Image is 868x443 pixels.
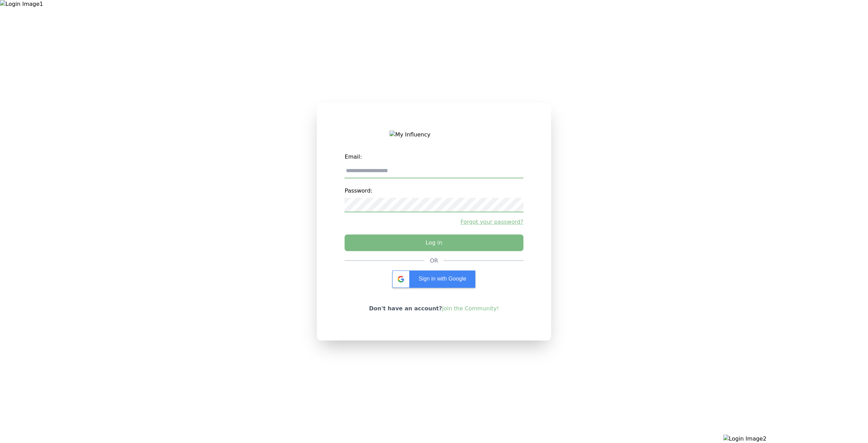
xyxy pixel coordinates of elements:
[345,184,523,198] label: Password:
[392,271,475,288] div: Sign in with Google
[390,131,478,139] img: My Influency
[369,304,499,313] p: Don't have an account?
[345,150,523,164] label: Email:
[442,305,499,312] a: Join the Community!
[430,257,438,265] div: OR
[723,435,868,443] img: Login Image2
[345,218,523,226] a: Forgot your password?
[345,234,523,251] button: Log in
[419,276,466,282] span: Sign in with Google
